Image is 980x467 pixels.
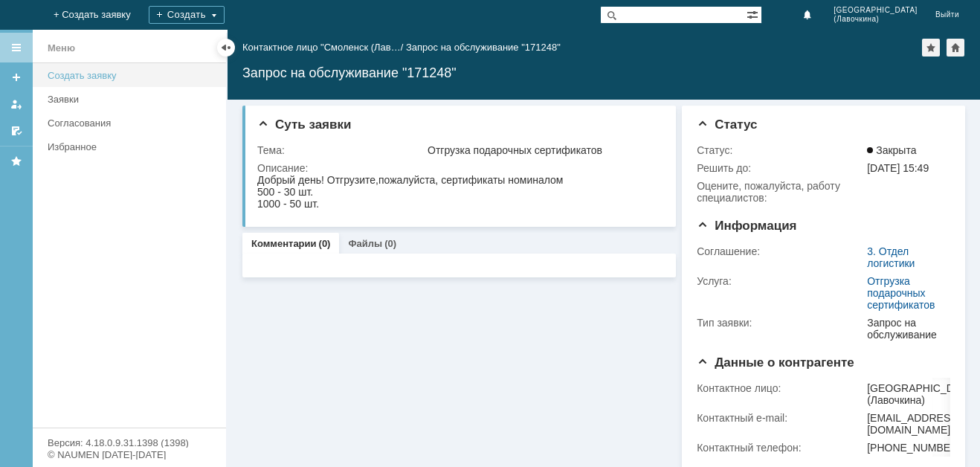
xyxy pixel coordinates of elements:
span: Суть заявки [257,117,351,132]
div: [EMAIL_ADDRESS][DOMAIN_NAME] [867,412,976,436]
a: Создать заявку [42,64,223,87]
div: Запрос на обслуживание "171248" [406,42,561,53]
a: Заявки [42,88,223,111]
div: Описание: [257,162,660,174]
span: Данные о контрагенте [697,355,854,370]
div: / [242,42,406,53]
div: Тема: [257,144,425,156]
div: Создать [149,6,225,24]
span: [GEOGRAPHIC_DATA] [834,6,918,15]
div: Сделать домашней страницей [947,39,964,57]
a: Согласования [42,112,223,135]
div: Статус: [697,144,864,156]
div: Запрос на обслуживание "171248" [242,65,965,80]
a: Отгрузка подарочных сертификатов [867,275,935,311]
div: Контактный e-mail: [697,412,864,424]
span: Статус [697,117,757,132]
div: Запрос на обслуживание [867,317,944,341]
div: Соглашение: [697,245,864,257]
span: [DATE] 15:49 [867,162,929,174]
span: (Лавочкина) [834,15,918,24]
div: Отгрузка подарочных сертификатов [428,144,657,156]
div: Контактное лицо: [697,382,864,394]
a: Мои согласования [4,119,28,143]
div: Избранное [48,141,201,152]
div: (0) [319,238,331,249]
div: Скрыть меню [217,39,235,57]
div: [PHONE_NUMBER] [867,442,976,454]
a: Создать заявку [4,65,28,89]
div: Oцените, пожалуйста, работу специалистов: [697,180,864,204]
span: Расширенный поиск [747,7,761,21]
div: Тип заявки: [697,317,864,329]
div: Добавить в избранное [922,39,940,57]
div: (0) [384,238,396,249]
div: Заявки [48,94,217,105]
div: Создать заявку [48,70,217,81]
div: © NAUMEN [DATE]-[DATE] [48,450,211,460]
a: Комментарии [251,238,317,249]
span: Информация [697,219,796,233]
div: Услуга: [697,275,864,287]
div: Версия: 4.18.0.9.31.1398 (1398) [48,438,211,448]
a: Контактное лицо "Смоленск (Лав… [242,42,401,53]
a: Файлы [348,238,382,249]
a: Мои заявки [4,92,28,116]
div: Согласования [48,117,217,129]
div: [GEOGRAPHIC_DATA] (Лавочкина) [867,382,976,406]
div: Контактный телефон: [697,442,864,454]
span: Закрыта [867,144,916,156]
a: 3. Отдел логистики [867,245,915,269]
div: Решить до: [697,162,864,174]
div: Меню [48,39,75,57]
